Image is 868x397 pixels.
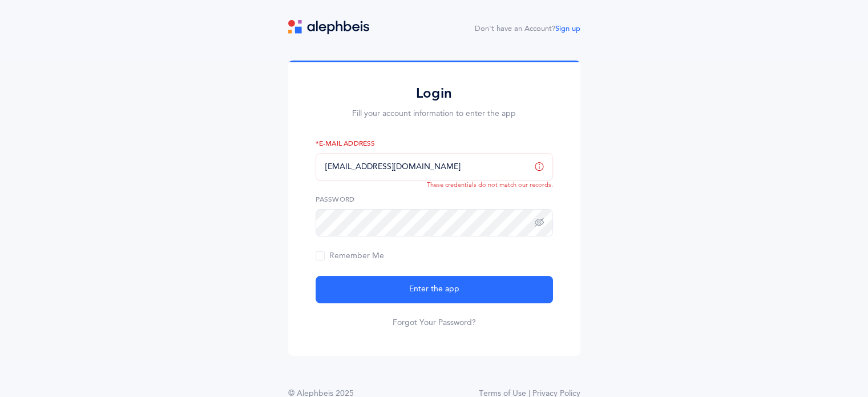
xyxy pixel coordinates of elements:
a: Forgot Your Password? [393,317,476,328]
label: Password [316,194,553,204]
span: These credentials do not match our records. [427,181,553,189]
h2: Login [316,85,553,102]
span: Remember Me [316,251,384,260]
span: Enter the app [409,283,459,295]
div: Don't have an Account? [475,23,580,35]
button: Enter the app [316,276,553,303]
label: *E-Mail Address [316,138,553,149]
img: logo.svg [288,20,369,34]
a: Sign up [555,25,580,33]
p: Fill your account information to enter the app [316,108,553,120]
